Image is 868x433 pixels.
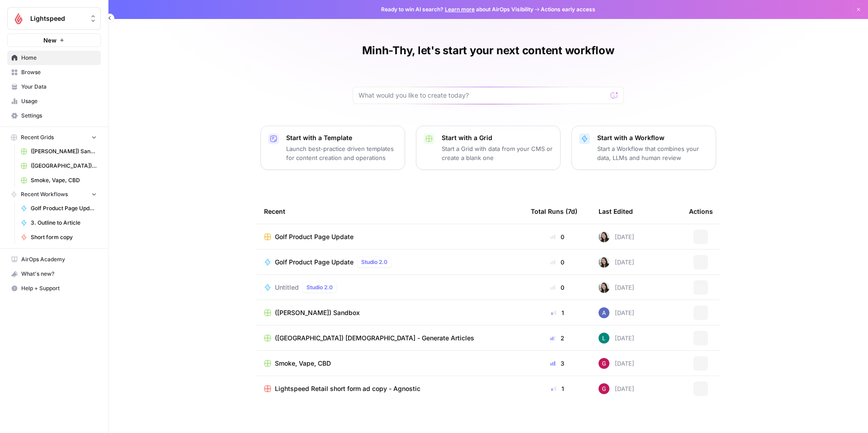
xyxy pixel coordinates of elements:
div: What's new? [8,267,100,281]
div: 2 [531,334,584,343]
span: Smoke, Vape, CBD [31,176,97,184]
div: 0 [531,283,584,292]
div: Last Edited [599,199,633,224]
span: Short form copy [31,233,97,241]
a: Home [7,51,101,65]
a: ([GEOGRAPHIC_DATA]) [DEMOGRAPHIC_DATA] - Generate Articles [264,334,516,343]
button: Start with a WorkflowStart a Workflow that combines your data, LLMs and human review [571,126,716,170]
div: [DATE] [599,358,634,369]
span: Usage [21,97,97,105]
span: Help + Support [21,284,97,292]
div: [DATE] [599,257,634,268]
a: Golf Product Page UpdateStudio 2.0 [264,257,516,268]
div: 0 [531,232,584,241]
div: [DATE] [599,333,634,344]
div: 3 [531,359,584,368]
span: Golf Product Page Update [275,232,354,241]
a: Smoke, Vape, CBD [264,359,516,368]
span: Your Data [21,83,97,91]
p: Launch best-practice driven templates for content creation and operations [286,144,397,162]
input: What would you like to create today? [359,91,607,100]
span: ([GEOGRAPHIC_DATA]) [DEMOGRAPHIC_DATA] - Generate Articles [275,334,474,343]
div: Total Runs (7d) [531,199,577,224]
img: 34qmd8li8jcngaxi9z5g13uxb641 [599,282,609,293]
span: New [43,36,57,45]
button: Recent Workflows [7,188,101,201]
h1: Minh-Thy, let's start your next content workflow [362,43,614,58]
a: Browse [7,65,101,80]
img: ca8uqh5btqcs3q7aizhnokptzm0x [599,383,609,394]
span: Golf Product Page Update [31,204,97,212]
span: Lightspeed Retail short form ad copy - Agnostic [275,384,420,393]
a: UntitledStudio 2.0 [264,282,516,293]
div: 1 [531,384,584,393]
div: [DATE] [599,282,634,293]
p: Start with a Grid [442,133,553,142]
button: Recent Grids [7,131,101,144]
a: Smoke, Vape, CBD [17,173,101,188]
span: 3. Outline to Article [31,219,97,227]
span: Ready to win AI search? about AirOps Visibility [381,5,533,14]
a: Short form copy [17,230,101,245]
div: [DATE] [599,307,634,318]
button: New [7,33,101,47]
p: Start a Workflow that combines your data, LLMs and human review [597,144,708,162]
span: Smoke, Vape, CBD [275,359,331,368]
img: ca8uqh5btqcs3q7aizhnokptzm0x [599,358,609,369]
p: Start with a Template [286,133,397,142]
div: Actions [689,199,713,224]
a: ([PERSON_NAME]) Sandbox [17,144,101,159]
p: Start with a Workflow [597,133,708,142]
span: ([PERSON_NAME]) Sandbox [31,147,97,155]
div: [DATE] [599,383,634,394]
img: 34qmd8li8jcngaxi9z5g13uxb641 [599,231,609,242]
span: Studio 2.0 [361,258,387,266]
div: 0 [531,258,584,267]
button: What's new? [7,267,101,281]
a: Golf Product Page Update [17,201,101,216]
button: Help + Support [7,281,101,296]
span: ([PERSON_NAME]) Sandbox [275,308,360,317]
span: Actions early access [541,5,595,14]
span: Lightspeed [30,14,85,23]
a: Settings [7,108,101,123]
button: Start with a TemplateLaunch best-practice driven templates for content creation and operations [260,126,405,170]
button: Start with a GridStart a Grid with data from your CMS or create a blank one [416,126,561,170]
span: Studio 2.0 [307,283,333,292]
img: 34qmd8li8jcngaxi9z5g13uxb641 [599,257,609,268]
a: Lightspeed Retail short form ad copy - Agnostic [264,384,516,393]
span: Untitled [275,283,299,292]
p: Start a Grid with data from your CMS or create a blank one [442,144,553,162]
span: Golf Product Page Update [275,258,354,267]
button: Workspace: Lightspeed [7,7,101,30]
a: Golf Product Page Update [264,232,516,241]
img: Lightspeed Logo [10,10,27,27]
a: Your Data [7,80,101,94]
img: 6vxtne38ibcn517tl2d222c8605z [599,307,609,318]
span: Home [21,54,97,62]
a: ([PERSON_NAME]) Sandbox [264,308,516,317]
span: Recent Grids [21,133,54,141]
span: Recent Workflows [21,190,68,198]
a: 3. Outline to Article [17,216,101,230]
a: ([GEOGRAPHIC_DATA]) [DEMOGRAPHIC_DATA] - Generate Articles [17,159,101,173]
div: 1 [531,308,584,317]
a: AirOps Academy [7,252,101,267]
div: [DATE] [599,231,634,242]
span: Settings [21,112,97,120]
span: Browse [21,68,97,76]
a: Learn more [445,6,475,13]
a: Usage [7,94,101,108]
span: AirOps Academy [21,255,97,264]
div: Recent [264,199,516,224]
span: ([GEOGRAPHIC_DATA]) [DEMOGRAPHIC_DATA] - Generate Articles [31,162,97,170]
img: kyw61p6127wv3z0ejzwmwdf0nglq [599,333,609,344]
